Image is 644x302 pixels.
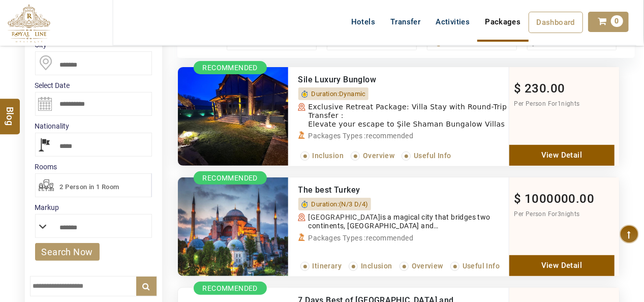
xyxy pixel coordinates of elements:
[514,100,580,107] span: Per Person For nights
[35,243,100,261] a: search now
[344,12,383,32] a: Hotels
[309,120,509,137] span: Elevate your escape to Şile Shaman Bungalow Villas with our exclusive retreat package, offering n...
[298,75,377,84] a: Sile Luxury Bunglow
[309,132,414,140] span: Packages Types :
[347,259,392,271] li: Inclusion
[313,262,342,270] span: Itinerary
[298,185,360,195] a: The best Turkey
[194,171,267,185] span: Recommended
[60,183,119,191] span: 2 Person in 1 Room
[611,15,623,27] span: 0
[400,149,451,161] li: Useful Info
[397,259,443,271] li: Overview
[309,234,414,242] span: Packages Types :
[514,81,522,96] span: $
[448,259,500,271] li: Useful Info
[312,200,369,208] span: Duration:
[35,162,152,172] label: Rooms
[509,255,615,276] a: View Detail
[339,90,366,98] span: Dynamic
[4,106,17,115] span: Blog
[339,200,369,208] span: (N/3 D/4)
[525,192,594,206] span: 1000000.00
[509,145,615,166] a: View Detail
[35,121,152,131] label: Nationality
[588,12,629,32] a: 0
[309,103,509,120] span: Exclusive Retreat Package: Villa Stay with Round-Trip Transfer :
[514,210,580,218] span: Per Person For nights
[366,132,413,140] span: recommended
[194,282,267,295] span: Recommended
[298,149,344,161] li: Inclusion
[178,67,288,166] img: sile%20bunglow.jpg
[383,12,428,32] a: Transfer
[428,12,477,32] a: Activities
[312,90,366,98] span: Duration:
[309,213,381,221] strong: [GEOGRAPHIC_DATA]
[35,202,152,213] label: Markup
[477,12,528,32] a: Packages
[558,210,561,218] span: 3
[537,18,575,27] span: Dashboard
[178,177,288,276] img: Hagia-Sophia.jpg
[514,192,522,206] span: $
[8,4,50,43] img: The Royal Line Holidays
[366,234,413,242] span: recommended
[558,100,561,107] span: 1
[309,213,509,230] span: is a magical city that bridges two continents, [GEOGRAPHIC_DATA] and [GEOGRAPHIC_DATA], divided b...
[349,149,394,161] li: Overview
[35,80,152,90] label: Select Date
[525,81,565,96] span: 230.00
